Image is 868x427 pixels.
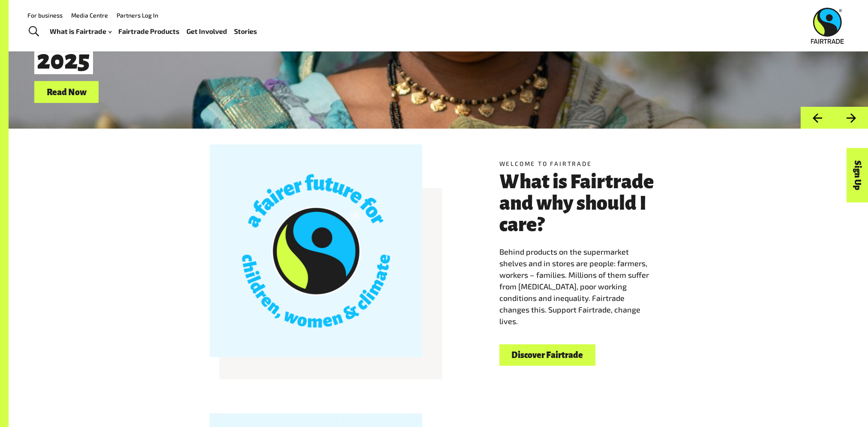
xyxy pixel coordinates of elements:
a: Get Involved [186,25,227,38]
span: Global Impact Report 2025 [34,11,279,74]
a: Read Now [34,81,99,103]
a: What is Fairtrade [50,25,111,38]
h5: Welcome to Fairtrade [499,159,667,168]
span: Behind products on the supermarket shelves and in stores are people: farmers, workers – families.... [499,247,649,326]
a: For business [27,12,63,19]
button: Next [834,107,868,129]
a: Partners Log In [117,12,158,19]
a: Toggle Search [23,21,44,42]
h3: What is Fairtrade and why should I care? [499,171,667,235]
button: Previous [800,107,834,129]
img: Fairtrade Australia New Zealand logo [811,8,844,44]
a: Fairtrade Products [118,25,180,38]
a: Media Centre [71,12,108,19]
a: Stories [234,25,257,38]
a: Discover Fairtrade [499,344,595,366]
